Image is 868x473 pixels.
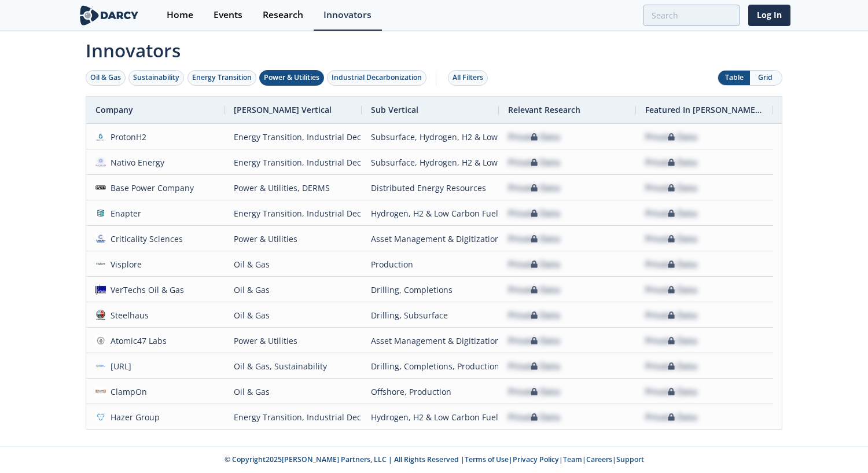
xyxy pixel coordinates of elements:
[453,72,483,83] div: All Filters
[508,201,560,226] div: Private Data
[234,226,352,251] div: Power & Utilities
[234,124,352,149] div: Energy Transition, Industrial Decarbonization, Oil & Gas
[187,70,256,86] button: Energy Transition
[748,5,790,26] a: Log In
[95,104,133,115] span: Company
[371,201,490,226] div: Hydrogen, H2 & Low Carbon Fuels
[508,303,560,328] div: Private Data
[86,70,126,86] button: Oil & Gas
[106,252,142,277] div: Visplore
[95,233,106,244] img: f59c13b7-8146-4c0f-b540-69d0cf6e4c34
[323,10,372,20] div: Innovators
[645,328,697,353] div: Private Data
[645,252,697,277] div: Private Data
[167,10,193,20] div: Home
[508,175,560,200] div: Private Data
[508,277,560,302] div: Private Data
[645,150,697,175] div: Private Data
[234,354,352,379] div: Oil & Gas, Sustainability
[95,157,106,167] img: ebe80549-b4d3-4f4f-86d6-e0c3c9b32110
[645,104,764,115] span: Featured In [PERSON_NAME] Live
[645,379,697,404] div: Private Data
[332,72,422,83] div: Industrial Decarbonization
[192,72,252,83] div: Energy Transition
[643,5,740,26] input: Advanced Search
[78,32,790,64] span: Innovators
[106,201,142,226] div: Enapter
[645,175,697,200] div: Private Data
[718,71,750,85] button: Table
[645,226,697,251] div: Private Data
[371,405,490,430] div: Hydrogen, H2 & Low Carbon Fuels
[106,150,165,175] div: Nativo Energy
[508,328,560,353] div: Private Data
[508,226,560,251] div: Private Data
[327,70,426,86] button: Industrial Decarbonization
[234,303,352,328] div: Oil & Gas
[371,354,490,379] div: Drilling, Completions, Production, Flaring
[95,361,106,371] img: ea980f56-d14e-43ae-ac21-4d173c6edf7c
[234,328,352,353] div: Power & Utilities
[645,303,697,328] div: Private Data
[508,354,560,379] div: Private Data
[616,454,644,464] a: Support
[234,379,352,404] div: Oil & Gas
[234,405,352,430] div: Energy Transition, Industrial Decarbonization
[645,405,697,430] div: Private Data
[371,124,490,149] div: Subsurface, Hydrogen, H2 & Low Carbon Fuels
[106,175,194,200] div: Base Power Company
[371,379,490,404] div: Offshore, Production
[508,124,560,149] div: Private Data
[264,72,319,83] div: Power & Utilities
[133,72,179,83] div: Sustainability
[586,454,612,464] a: Careers
[371,104,418,115] span: Sub Vertical
[508,252,560,277] div: Private Data
[95,335,106,346] img: 7ae5637c-d2e6-46e0-a460-825a80b343d2
[78,5,141,25] img: logo-wide.svg
[95,284,106,295] img: 1613507502523-vertechs.jfif
[34,454,834,465] p: © Copyright 2025 [PERSON_NAME] Partners, LLC | All Rights Reserved | | | | |
[234,104,332,115] span: [PERSON_NAME] Vertical
[95,208,106,218] img: 1610735133938-Enapter.png
[95,259,106,269] img: 66b7e4b5-dab1-4b3b-bacf-1989a15c082e
[645,354,697,379] div: Private Data
[106,226,183,251] div: Criticality Sciences
[90,72,121,83] div: Oil & Gas
[645,277,697,302] div: Private Data
[371,277,490,302] div: Drilling, Completions
[95,412,106,422] img: 1636581572366-1529576642972%5B1%5D
[95,131,106,142] img: 9c95c6f0-4dc2-42bd-b77a-e8faea8af569
[371,150,490,175] div: Subsurface, Hydrogen, H2 & Low Carbon Fuels
[214,10,242,20] div: Events
[234,175,352,200] div: Power & Utilities, DERMS
[106,405,160,430] div: Hazer Group
[645,201,697,226] div: Private Data
[106,379,148,404] div: ClampOn
[508,150,560,175] div: Private Data
[513,454,559,464] a: Privacy Policy
[106,303,149,328] div: Steelhaus
[234,252,352,277] div: Oil & Gas
[645,124,697,149] div: Private Data
[95,386,106,397] img: 1612893891037-1519912762584%5B1%5D
[371,226,490,251] div: Asset Management & Digitization
[106,328,167,353] div: Atomic47 Labs
[448,70,488,86] button: All Filters
[106,277,185,302] div: VerTechs Oil & Gas
[371,303,490,328] div: Drilling, Subsurface
[106,354,132,379] div: [URL]
[508,379,560,404] div: Private Data
[563,454,582,464] a: Team
[95,182,106,193] img: d90f63b1-a088-44e9-a846-ea9cce8d3e08
[234,150,352,175] div: Energy Transition, Industrial Decarbonization, Oil & Gas
[128,70,184,86] button: Sustainability
[263,10,303,20] div: Research
[508,104,580,115] span: Relevant Research
[371,252,490,277] div: Production
[465,454,509,464] a: Terms of Use
[259,70,324,86] button: Power & Utilities
[106,124,147,149] div: ProtonH2
[371,328,490,353] div: Asset Management & Digitization
[234,277,352,302] div: Oil & Gas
